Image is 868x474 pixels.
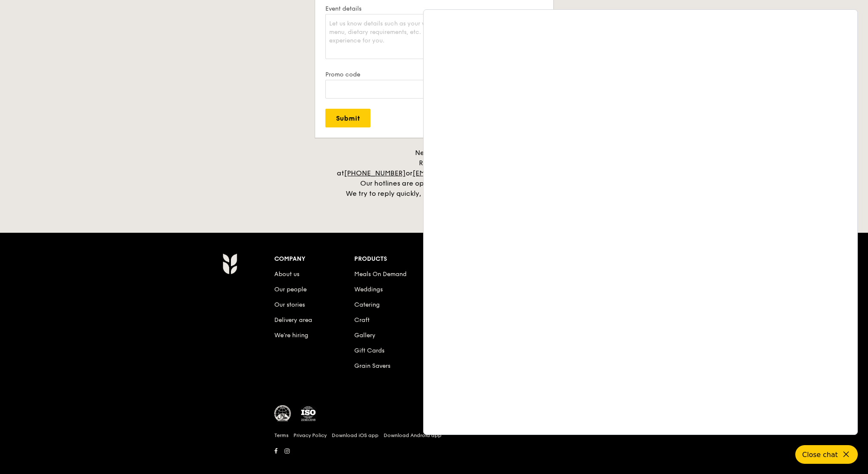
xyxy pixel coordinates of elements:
[344,169,406,177] a: [PHONE_NUMBER]
[325,71,543,78] label: Promo code
[325,5,543,12] label: Event details
[189,457,679,464] h6: Revision
[274,271,299,278] a: About us
[354,286,383,293] a: Weddings
[354,316,370,324] a: Craft
[413,169,529,177] a: [EMAIL_ADDRESS][DOMAIN_NAME]
[274,301,305,308] a: Our stories
[802,451,838,459] span: Close chat
[384,432,441,439] a: Download Android app
[332,432,379,439] a: Download iOS app
[274,316,312,324] a: Delivery area
[293,432,327,439] a: Privacy Policy
[354,271,407,278] a: Meals On Demand
[354,332,376,339] a: Gallery
[274,253,355,265] div: Company
[354,362,390,370] a: Grain Savers
[354,253,435,265] div: Products
[222,253,237,274] img: AYc88T3wAAAABJRU5ErkJggg==
[274,332,308,339] a: We’re hiring
[354,347,384,354] a: Gift Cards
[300,405,317,422] img: ISO Certified
[795,445,858,464] button: Close chat
[325,14,543,59] textarea: Let us know details such as your venue address, event time, preferred menu, dietary requirements,...
[325,109,370,127] input: Submit
[328,148,541,199] div: Need help? Reach us at or . Our hotlines are open We try to reply quickly, usually within the
[274,286,307,293] a: Our people
[274,405,291,422] img: MUIS Halal Certified
[274,432,288,439] a: Terms
[354,301,380,308] a: Catering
